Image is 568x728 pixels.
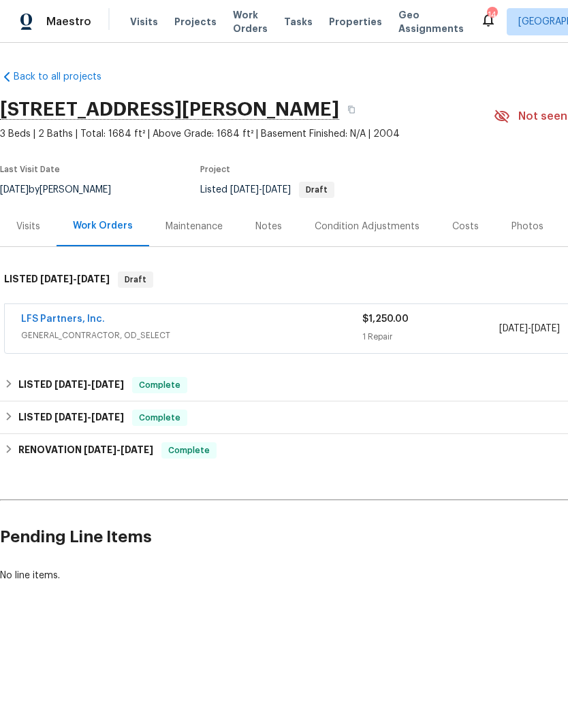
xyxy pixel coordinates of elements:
span: Complete [133,411,186,425]
h6: LISTED [18,377,124,393]
div: Maintenance [165,220,223,233]
span: Complete [163,444,215,457]
span: [DATE] [91,380,124,389]
div: Photos [511,220,543,233]
span: - [54,412,124,422]
a: LFS Partners, Inc. [21,314,105,324]
h6: LISTED [4,271,110,288]
div: 1 Repair [362,330,499,344]
span: - [230,185,291,195]
span: [DATE] [54,380,87,389]
span: Listed [200,185,334,195]
span: GENERAL_CONTRACTOR, OD_SELECT [21,329,362,342]
div: Notes [255,220,282,233]
span: - [84,445,153,454]
span: Properties [329,15,382,29]
h6: LISTED [18,410,124,426]
div: Costs [452,220,479,233]
span: [DATE] [84,445,116,454]
span: [DATE] [531,324,560,333]
span: - [54,380,124,389]
span: - [40,274,110,284]
span: [DATE] [91,412,124,422]
span: Maestro [46,15,91,29]
span: [DATE] [499,324,528,333]
span: Geo Assignments [398,8,464,35]
div: Visits [16,220,40,233]
h6: RENOVATION [18,442,153,459]
span: Projects [174,15,217,29]
span: Tasks [284,17,313,27]
span: Work Orders [233,8,268,35]
span: [DATE] [230,185,259,195]
span: Draft [300,186,333,194]
div: Condition Adjustments [315,220,420,233]
div: 14 [487,8,496,22]
span: [DATE] [77,274,110,284]
span: [DATE] [262,185,291,195]
span: [DATE] [40,274,73,284]
span: Complete [133,378,186,392]
span: Draft [119,273,152,286]
button: Copy Address [339,97,364,122]
span: $1,250.00 [362,314,409,324]
span: Project [200,165,230,173]
span: [DATE] [54,412,87,422]
span: Visits [130,15,158,29]
div: Work Orders [73,219,133,233]
span: [DATE] [121,445,153,454]
span: - [499,322,560,335]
